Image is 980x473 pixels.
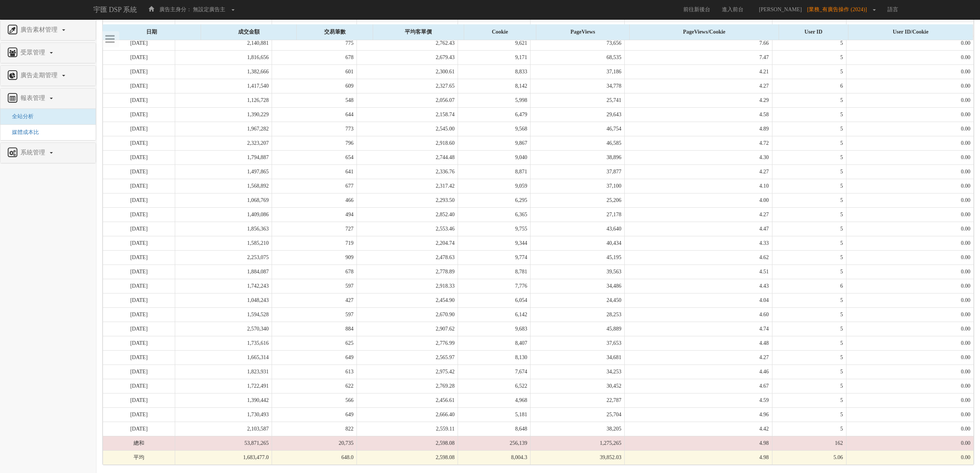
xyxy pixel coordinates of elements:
td: 5 [772,293,846,307]
td: 566 [272,393,357,407]
td: 5 [772,107,846,122]
td: 4.59 [625,393,772,407]
td: 37,186 [531,64,625,79]
td: 2,327.65 [357,79,458,93]
td: 2,769.28 [357,379,458,393]
td: 0.00 [846,193,973,207]
td: 4.67 [625,379,772,393]
td: 5 [772,193,846,207]
td: 5 [772,322,846,336]
a: 媒體成本比 [6,129,39,135]
td: [DATE] [103,93,175,107]
td: 2,918.33 [357,279,458,293]
span: 無設定廣告主 [193,7,225,12]
td: 9,621 [458,36,531,50]
td: 8,130 [458,350,531,364]
td: 0.00 [846,279,973,293]
td: 0.00 [846,93,973,107]
td: 2,545.00 [357,122,458,136]
td: 0.00 [846,379,973,393]
td: 4.43 [625,279,772,293]
td: 37,100 [531,179,625,193]
a: 廣告走期管理 [6,70,90,82]
td: 2,253,075 [175,250,272,264]
td: 649 [272,407,357,422]
td: 68,031 [531,22,625,36]
td: 2,762.43 [357,36,458,50]
td: 4.51 [625,264,772,279]
td: [DATE] [103,136,175,150]
td: 5 [772,264,846,279]
a: 報表管理 [6,92,90,105]
td: 30,452 [531,379,625,393]
span: 受眾管理 [19,49,49,56]
td: 0.00 [846,336,973,350]
td: 4.29 [625,93,772,107]
td: 0.00 [846,264,973,279]
td: 2,553.46 [357,222,458,236]
td: 0.00 [846,179,973,193]
td: [DATE] [103,350,175,364]
td: 654 [272,150,357,164]
td: 4.00 [625,193,772,207]
td: 4.30 [625,150,772,164]
td: 1,856,363 [175,222,272,236]
span: [PERSON_NAME] [755,7,806,12]
td: [DATE] [103,107,175,122]
td: 1,722,491 [175,379,272,393]
td: 7.47 [625,50,772,64]
td: [DATE] [103,393,175,407]
td: 4.42 [625,422,772,436]
td: [DATE] [103,264,175,279]
td: 2,778.89 [357,264,458,279]
td: 24,450 [531,293,625,307]
td: 4.33 [625,236,772,250]
td: 37,877 [531,164,625,179]
td: 2,670.90 [357,307,458,322]
td: 46,754 [531,122,625,136]
td: [DATE] [103,122,175,136]
td: 5 [772,136,846,150]
span: 報表管理 [19,95,49,101]
td: 1,409,086 [175,207,272,222]
td: 9,126 [458,22,531,36]
td: 1,683,477.0 [175,450,272,465]
td: 2,300.61 [357,64,458,79]
td: 25,206 [531,193,625,207]
td: 5 [772,36,846,50]
td: 總和 [103,436,175,450]
td: 9,344 [458,236,531,250]
td: 8,648 [458,422,531,436]
td: 2,918.60 [357,136,458,150]
td: 53,871,265 [175,436,272,450]
td: 1,585,210 [175,236,272,250]
td: 2,323,207 [175,136,272,150]
td: 678 [272,50,357,64]
td: [DATE] [103,322,175,336]
td: 649 [272,350,357,364]
td: 5 [772,422,846,436]
td: 6 [772,279,846,293]
td: 2,852.40 [357,207,458,222]
td: [DATE] [103,307,175,322]
a: 受眾管理 [6,47,90,59]
td: 8,407 [458,336,531,350]
span: [業務_有廣告操作 (2024)] [807,7,871,12]
span: 全站分析 [6,114,34,119]
td: 678 [272,264,357,279]
td: 719 [272,236,357,250]
td: 0.00 [846,222,973,236]
td: 4.10 [625,179,772,193]
td: 45,889 [531,322,625,336]
td: 4.62 [625,250,772,264]
td: 43,640 [531,222,625,236]
td: 4.98 [625,436,772,450]
td: 2,776.99 [357,336,458,350]
td: 1,816,656 [175,50,272,64]
td: 2,103,587 [175,422,272,436]
td: 34,681 [531,350,625,364]
td: 0.00 [846,107,973,122]
td: 4,968 [458,393,531,407]
td: 648.0 [272,450,357,465]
